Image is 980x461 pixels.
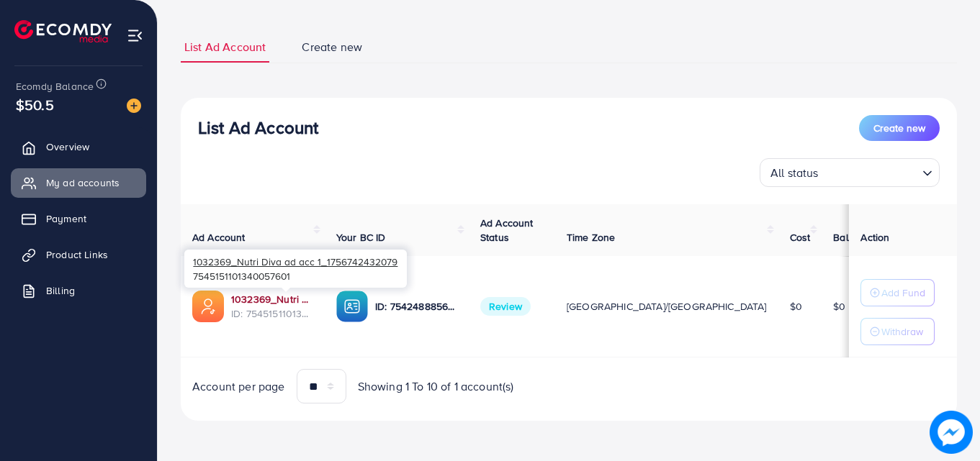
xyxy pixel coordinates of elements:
[231,292,313,306] a: 1032369_Nutri Diva ad acc 1_1756742432079
[567,299,767,314] span: [GEOGRAPHIC_DATA]/[GEOGRAPHIC_DATA]
[881,284,925,301] p: Add Fund
[375,298,457,315] p: ID: 7542488856185274384
[302,39,362,55] span: Create new
[833,299,845,314] span: $0
[873,121,925,135] span: Create new
[480,297,531,316] span: Review
[859,115,940,141] button: Create new
[46,247,108,262] span: Product Links
[184,250,407,288] div: 7545151101340057601
[860,279,935,306] button: Add Fund
[336,230,386,245] span: Your BC ID
[823,160,917,183] input: Search for option
[198,117,318,138] h3: List Ad Account
[11,204,146,233] a: Payment
[192,230,246,245] span: Ad Account
[231,306,313,321] span: ID: 7545151101340057601
[11,240,146,269] a: Product Links
[11,276,146,305] a: Billing
[760,158,940,187] div: Search for option
[46,283,75,298] span: Billing
[881,323,923,340] p: Withdraw
[192,291,224,322] img: ic-ads-acc.e4c84228.svg
[11,168,146,197] a: My ad accounts
[16,79,94,93] span: Ecomdy Balance
[193,255,397,268] span: 1032369_Nutri Diva ad acc 1_1756742432079
[46,211,86,226] span: Payment
[358,378,514,395] span: Showing 1 To 10 of 1 account(s)
[127,27,143,44] img: menu
[192,378,285,395] span: Account per page
[480,216,534,245] span: Ad Account Status
[833,230,871,245] span: Balance
[184,39,266,55] span: List Ad Account
[790,299,802,314] span: $0
[567,230,615,245] span: Time Zone
[46,175,120,190] span: My ad accounts
[860,230,889,245] span: Action
[46,140,89,154] span: Overview
[127,99,141,113] img: image
[790,230,811,245] span: Cost
[860,318,935,345] button: Withdraw
[930,411,973,454] img: image
[14,20,112,42] img: logo
[768,163,822,183] span: All status
[16,94,54,115] span: $50.5
[11,132,146,161] a: Overview
[336,291,368,322] img: ic-ba-acc.ded83a64.svg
